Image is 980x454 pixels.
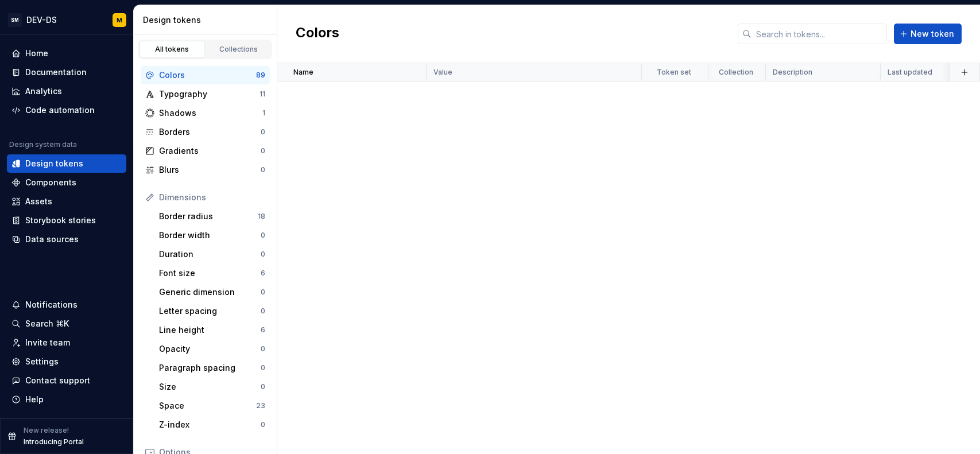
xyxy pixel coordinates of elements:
div: Size [159,381,261,393]
button: Contact support [7,371,126,390]
p: Name [293,68,313,77]
div: Opacity [159,343,261,355]
p: Introducing Portal [24,437,84,447]
div: Contact support [25,375,90,386]
a: Size0 [154,378,270,396]
div: Generic dimension [159,286,261,298]
div: Line height [159,324,261,336]
div: Search ⌘K [25,318,69,329]
div: Settings [25,356,59,367]
button: New token [894,24,962,44]
div: 0 [261,250,265,259]
div: 0 [261,231,265,240]
button: Help [7,390,126,409]
a: Generic dimension0 [154,283,270,301]
div: M [117,15,122,25]
div: 0 [261,127,265,137]
div: 0 [261,146,265,156]
a: Border width0 [154,226,270,245]
div: 23 [256,401,265,410]
a: Settings [7,352,126,371]
div: 0 [261,344,265,354]
a: Typography11 [141,85,270,103]
div: 1 [262,108,265,118]
div: Data sources [25,234,79,245]
div: Analytics [25,86,62,97]
div: Notifications [25,299,78,311]
div: Borders [159,126,261,138]
div: Assets [25,196,52,207]
div: 0 [261,363,265,372]
div: Documentation [25,67,87,78]
a: Border radius18 [154,207,270,226]
div: Paragraph spacing [159,362,261,374]
a: Blurs0 [141,161,270,179]
a: Letter spacing0 [154,302,270,320]
a: Borders0 [141,123,270,141]
input: Search in tokens... [752,24,887,44]
div: Invite team [25,337,70,348]
div: 0 [261,420,265,429]
p: Description [773,68,812,77]
a: Z-index0 [154,416,270,434]
div: Gradients [159,145,261,157]
a: Space23 [154,397,270,415]
div: Font size [159,267,261,279]
div: Design tokens [25,158,83,169]
a: Shadows1 [141,104,270,122]
div: 0 [261,382,265,391]
a: Data sources [7,230,126,249]
a: Invite team [7,333,126,352]
p: Token set [657,68,691,77]
div: Components [25,177,76,188]
div: SM [8,13,22,27]
a: Documentation [7,63,126,82]
div: Duration [159,249,261,260]
span: New token [911,28,954,40]
div: Home [25,48,48,59]
h2: Colors [296,24,339,44]
a: Assets [7,192,126,211]
div: 0 [261,306,265,316]
a: Storybook stories [7,211,126,230]
p: Last updated [888,68,932,77]
div: Collections [210,45,268,54]
a: Line height6 [154,321,270,339]
button: Search ⌘K [7,315,126,333]
div: Design system data [9,140,77,149]
div: Shadows [159,107,262,119]
a: Colors89 [141,66,270,84]
div: Letter spacing [159,305,261,317]
a: Gradients0 [141,142,270,160]
div: 0 [261,165,265,174]
a: Paragraph spacing0 [154,359,270,377]
p: Value [433,68,452,77]
button: SMDEV-DSM [2,7,131,32]
p: Collection [719,68,753,77]
div: Z-index [159,419,261,430]
div: Storybook stories [25,215,96,226]
div: 6 [261,325,265,335]
div: Dimensions [159,192,265,203]
div: 0 [261,288,265,297]
div: Space [159,400,256,412]
div: 11 [259,90,265,99]
div: 18 [258,212,265,221]
div: DEV-DS [26,14,57,26]
div: 89 [256,71,265,80]
p: New release! [24,426,69,435]
a: Analytics [7,82,126,100]
a: Opacity0 [154,340,270,358]
a: Code automation [7,101,126,119]
div: All tokens [144,45,201,54]
div: Blurs [159,164,261,176]
button: Notifications [7,296,126,314]
a: Duration0 [154,245,270,263]
a: Font size6 [154,264,270,282]
div: Code automation [25,104,95,116]
a: Home [7,44,126,63]
a: Components [7,173,126,192]
div: Colors [159,69,256,81]
div: Border width [159,230,261,241]
div: Border radius [159,211,258,222]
